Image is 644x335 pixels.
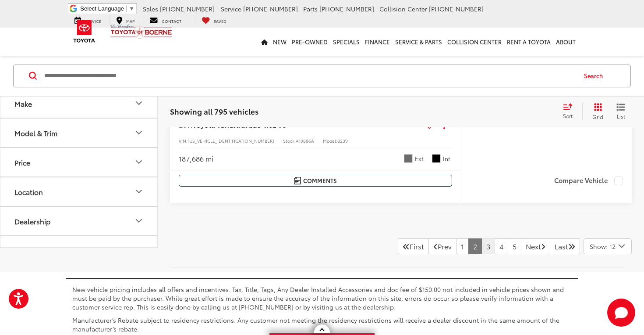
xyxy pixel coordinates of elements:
[323,137,337,144] span: Model:
[398,238,429,254] a: First PageFirst
[160,4,215,13] span: [PHONE_NUMBER]
[590,242,616,251] span: Show: 12
[14,158,30,166] div: Price
[0,177,158,206] button: LocationLocation
[0,207,158,235] button: DealershipDealership
[14,99,32,108] div: Make
[80,5,134,12] a: Select Language​
[393,28,445,56] a: Service & Parts: Opens in a new tab
[610,103,632,120] button: List View
[134,245,144,256] div: Body Style
[330,28,362,56] a: Specials
[14,187,43,196] div: Location
[143,16,188,25] a: Contact
[134,98,144,108] div: Make
[415,155,425,163] span: Ext.
[0,148,158,177] button: PricePrice
[582,103,610,120] button: Grid View
[303,177,337,185] span: Comments
[404,154,413,163] span: Magnetic Gray Metallic
[403,243,410,250] i: First Page
[508,238,521,254] a: 5
[443,122,445,129] span: dropdown dots
[432,154,441,163] span: Graphite
[0,236,158,265] button: Body StyleBody Style
[110,16,141,25] a: Map
[541,243,545,250] i: Next Page
[554,177,623,185] label: Compare Vehicle
[14,217,50,225] div: Dealership
[294,177,301,184] img: Comments
[289,28,330,56] a: Pre-Owned
[607,299,635,327] svg: Start Chat
[592,113,603,120] span: Grid
[303,4,318,13] span: Parts
[559,103,582,120] button: Select sort value
[521,238,550,254] a: NextNext Page
[72,285,572,311] p: New vehicle pricing includes all offers and incentives. Tax, Title, Tags, Any Dealer Installed Ac...
[319,4,374,13] span: [PHONE_NUMBER]
[195,16,233,25] a: My Saved Vehicles
[126,5,127,12] span: ​
[68,16,108,25] a: Service
[296,137,314,144] span: A10886A
[179,137,188,144] span: VIN:
[72,316,572,333] p: Manufacturer’s Rebate subject to residency restrictions. Any customer not meeting the residency r...
[179,154,213,164] div: 187,686 mi
[456,238,469,254] a: 1
[468,238,482,254] a: 2
[429,4,484,13] span: [PHONE_NUMBER]
[134,186,144,197] div: Location
[110,24,173,39] img: Vic Vaughan Toyota of Boerne
[143,4,158,13] span: Sales
[445,28,504,56] a: Collision Center
[0,119,158,147] button: Model & TrimModel & Trim
[337,137,348,144] span: 8239
[481,238,495,254] a: 3
[504,28,553,56] a: Rent a Toyota
[188,137,274,144] span: [US_VEHICLE_IDENTIFICATION_NUMBER]
[14,129,57,137] div: Model & Trim
[568,243,575,250] i: Last Page
[270,28,289,56] a: New
[0,89,158,118] button: MakeMake
[14,246,49,255] div: Body Style
[221,4,241,13] span: Service
[553,28,578,56] a: About
[616,112,625,120] span: List
[443,155,452,163] span: Int.
[584,238,632,254] button: Select number of vehicles per page
[170,106,258,116] span: Showing all 795 vehicles
[179,175,452,187] button: Comments
[362,28,393,56] a: Finance
[607,299,635,327] button: Toggle Chat Window
[495,238,508,254] a: 4
[80,5,124,12] span: Select Language
[550,238,580,254] a: LastLast Page
[428,238,456,254] a: Previous PagePrev
[243,4,298,13] span: [PHONE_NUMBER]
[43,65,576,86] input: Search by Make, Model, or Keyword
[379,4,427,13] span: Collision Center
[563,112,573,120] span: Sort
[68,17,101,46] img: Toyota
[134,157,144,167] div: Price
[433,243,438,250] i: Previous Page
[134,216,144,226] div: Dealership
[283,137,296,144] span: Stock:
[258,28,270,56] a: Home
[576,65,616,87] button: Search
[129,5,134,12] span: ▼
[214,18,226,24] span: Saved
[134,127,144,138] div: Model & Trim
